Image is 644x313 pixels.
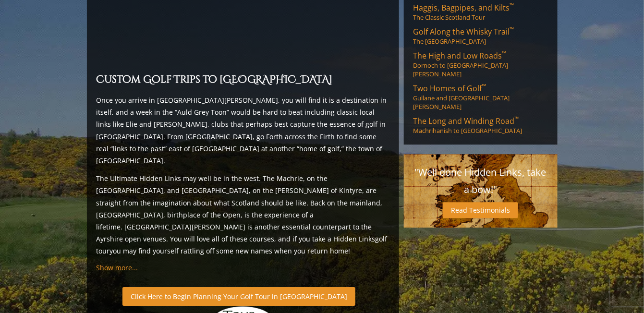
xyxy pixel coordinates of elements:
[413,2,514,13] span: Haggis, Bagpipes, and Kilts
[122,287,355,306] a: Click Here to Begin Planning Your Golf Tour in [GEOGRAPHIC_DATA]
[502,49,507,58] sup: ™
[413,116,548,135] a: The Long and Winding Road™Machrihanish to [GEOGRAPHIC_DATA]
[413,116,519,126] span: The Long and Winding Road
[413,26,514,37] span: Golf Along the Whisky Trail
[413,50,507,61] span: The High and Low Roads
[97,172,389,257] p: The Ultimate Hidden Links may well be in the west. The Machrie, on the [GEOGRAPHIC_DATA], and [GE...
[515,115,519,123] sup: ™
[443,202,518,218] a: Read Testimonials
[482,82,486,90] sup: ™
[413,26,548,46] a: Golf Along the Whisky Trail™The [GEOGRAPHIC_DATA]
[97,263,138,272] a: Show more...
[510,25,514,34] sup: ™
[413,50,548,78] a: The High and Low Roads™Dornoch to [GEOGRAPHIC_DATA][PERSON_NAME]
[413,83,548,111] a: Two Homes of Golf™Gullane and [GEOGRAPHIC_DATA][PERSON_NAME]
[413,83,486,94] span: Two Homes of Golf
[413,164,548,198] p: "Well done Hidden Links, take a bow!"
[97,94,389,167] p: Once you arrive in [GEOGRAPHIC_DATA][PERSON_NAME], you will find it is a destination in itself, a...
[413,2,548,22] a: Haggis, Bagpipes, and Kilts™The Classic Scotland Tour
[510,1,514,10] sup: ™
[97,234,388,255] a: golf tour
[97,72,389,88] h2: Custom Golf Trips to [GEOGRAPHIC_DATA]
